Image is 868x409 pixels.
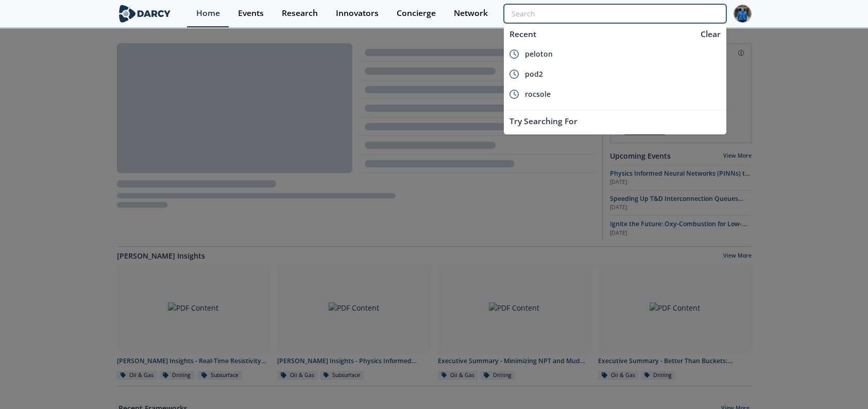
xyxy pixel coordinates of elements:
[454,9,488,18] div: Network
[509,90,519,99] img: icon
[282,9,318,18] div: Research
[504,25,695,44] div: Recent
[509,70,519,79] img: icon
[196,9,220,18] div: Home
[504,112,726,131] div: Try Searching For
[238,9,264,18] div: Events
[697,28,724,40] div: Clear
[509,49,519,59] img: icon
[525,89,551,99] span: rocsole
[734,5,752,23] img: Profile
[504,4,726,23] input: Advanced Search
[117,5,173,23] img: logo-wide.svg
[397,9,436,18] div: Concierge
[525,49,553,59] span: peloton
[336,9,379,18] div: Innovators
[525,69,543,79] span: pod2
